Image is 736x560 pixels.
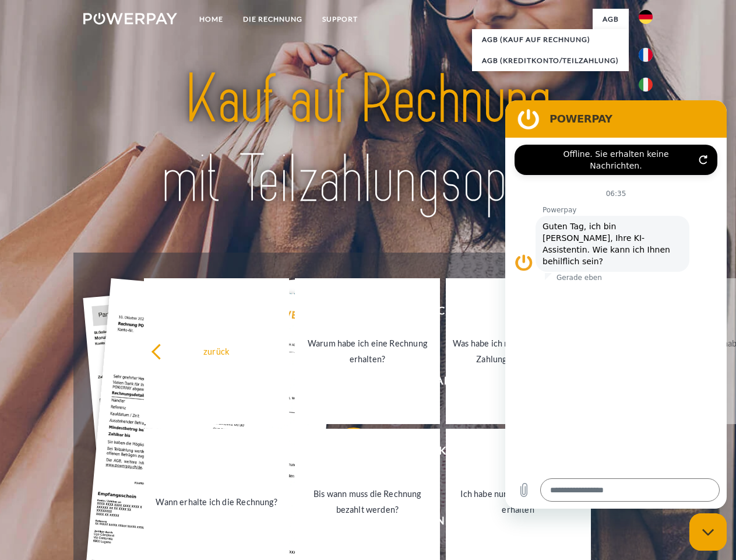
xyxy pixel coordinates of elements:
[639,78,653,92] img: it
[639,48,653,62] img: fr
[689,513,727,551] iframe: Schaltfläche zum Öffnen des Messaging-Fensters; Konversation läuft
[446,278,591,424] a: Was habe ich noch offen, ist meine Zahlung eingegangen?
[472,50,629,71] a: AGB (Kreditkonto/Teilzahlung)
[189,9,233,30] a: Home
[453,486,584,517] div: Ich habe nur eine Teillieferung erhalten
[151,494,282,509] div: Wann erhalte ich die Rechnung?
[302,335,433,367] div: Warum habe ich eine Rechnung erhalten?
[111,56,625,223] img: title-powerpay_de.svg
[312,9,368,30] a: SUPPORT
[472,29,629,50] a: AGB (Kauf auf Rechnung)
[593,9,629,30] a: agb
[453,335,584,367] div: Was habe ich noch offen, ist meine Zahlung eingegangen?
[83,13,177,24] img: logo-powerpay-white.svg
[302,486,433,517] div: Bis wann muss die Rechnung bezahlt werden?
[639,10,653,24] img: de
[151,343,282,359] div: zurück
[233,9,312,30] a: DIE RECHNUNG
[505,100,727,509] iframe: Messaging-Fenster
